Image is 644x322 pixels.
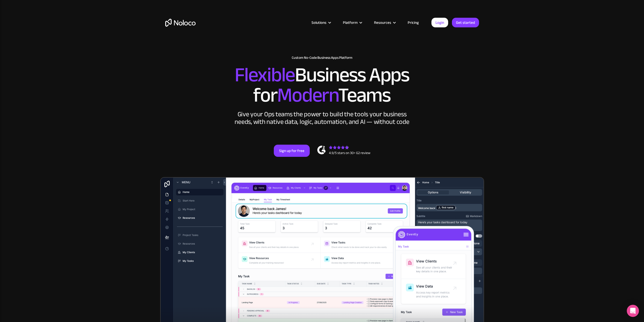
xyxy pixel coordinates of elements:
[235,56,295,94] span: Flexible
[274,145,310,157] a: Sign up for free
[165,56,479,60] h1: Custom No-Code Business Apps Platform
[337,19,368,26] div: Platform
[401,19,425,26] a: Pricing
[234,110,411,126] div: Give your Ops teams the power to build the tools your business needs, with native data, logic, au...
[165,65,479,105] h2: Business Apps for Teams
[452,18,479,27] a: Get started
[311,19,326,26] div: Solutions
[368,19,401,26] div: Resources
[627,305,639,317] div: Open Intercom Messenger
[277,76,338,114] span: Modern
[305,19,337,26] div: Solutions
[165,19,196,27] a: home
[343,19,358,26] div: Platform
[431,18,448,27] a: Login
[374,19,391,26] div: Resources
